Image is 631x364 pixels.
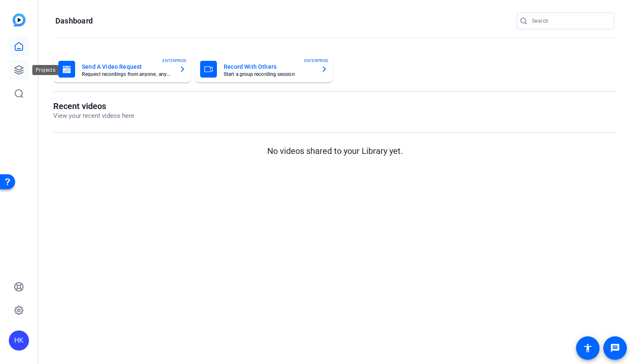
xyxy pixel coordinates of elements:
mat-icon: message [610,343,620,353]
div: Projects [32,65,59,75]
h1: Recent videos [53,101,134,111]
input: Search [532,16,608,26]
div: HK [9,330,29,351]
span: ENTERPRISE [304,57,329,64]
button: Record With OthersStart a group recording sessionENTERPRISE [195,56,333,83]
p: View your recent videos here [53,111,134,121]
mat-card-title: Send A Video Request [82,62,172,72]
mat-card-title: Record With Others [224,62,314,72]
img: blue-gradient.svg [13,13,26,26]
mat-icon: accessibility [583,343,593,353]
mat-card-subtitle: Start a group recording session [224,72,314,77]
mat-card-subtitle: Request recordings from anyone, anywhere [82,72,172,77]
button: Send A Video RequestRequest recordings from anyone, anywhereENTERPRISE [53,56,191,83]
p: No videos shared to your Library yet. [53,145,616,157]
h1: Dashboard [55,16,93,26]
span: ENTERPRISE [162,57,187,64]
